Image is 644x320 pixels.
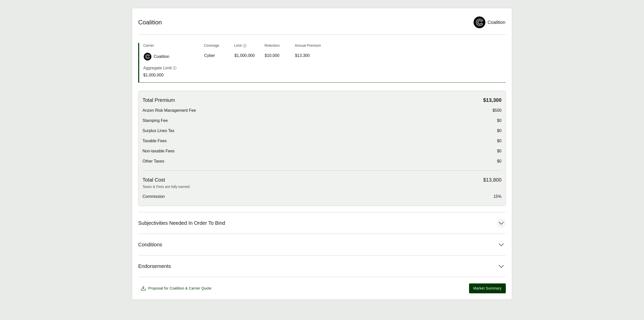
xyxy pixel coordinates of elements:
span: Surplus Lines Tax [142,128,174,134]
span: Endorsements [138,263,171,269]
img: Coalition logo [144,53,151,60]
span: Conditions [138,242,162,248]
button: Conditions [138,234,506,255]
th: Coverage [204,43,230,50]
span: & Carrier Quote [185,286,211,290]
button: Market Summary [469,283,506,293]
span: Subjectivities Needed In Order To Bind [138,220,225,226]
span: Stamping Fee [142,118,168,124]
span: Anzen Risk Management Fee [142,107,196,114]
span: Commission [142,194,165,200]
span: Total Premium [142,97,175,103]
span: $500 [492,107,502,114]
th: Annual Premium [295,43,321,50]
span: $1,000,000 [235,53,255,59]
p: Taxes & Fees are fully earned. [142,184,502,189]
th: Retention [264,43,291,50]
p: $1,000,000 [143,72,177,78]
button: Subjectivities Needed In Order To Bind [138,212,506,234]
button: Proposal for Coalition & Carrier Quote [138,283,213,293]
span: $13,300 [483,97,502,103]
p: Aggregate Limit [143,65,172,71]
span: 15% [493,194,502,200]
h2: Coalition [138,19,467,26]
span: $13,800 [483,177,502,183]
span: Coalition [154,54,169,60]
span: Proposal for [148,286,211,291]
span: Other Taxes [142,158,164,164]
span: $10,000 [265,53,279,59]
span: $0 [497,118,502,124]
span: $0 [497,148,502,154]
span: Cyber [204,53,215,59]
img: Coalition logo [474,17,485,28]
span: Total Cost [142,177,165,183]
div: Coalition [488,19,505,26]
span: Taxable Fees [142,138,167,144]
span: $13,300 [295,53,310,59]
span: Coalition [170,286,184,290]
button: Endorsements [138,255,506,277]
span: Market Summary [473,286,502,291]
span: Non-taxable Fees [142,148,174,154]
span: $0 [497,128,502,134]
th: Limit [234,43,261,50]
span: $0 [497,138,502,144]
span: $0 [497,158,502,164]
th: Carrier [143,43,200,50]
